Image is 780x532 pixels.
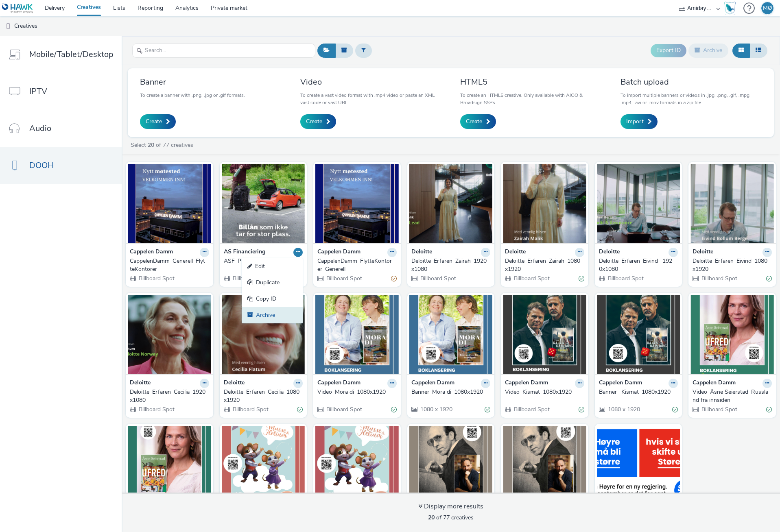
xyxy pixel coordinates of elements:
span: Import [626,118,644,126]
strong: Cappelen Damm [317,248,361,257]
strong: Cappelen Damm [130,248,173,257]
p: To create a banner with .png, .jpg or .gif formats. [140,92,245,99]
a: Import [621,114,658,129]
a: Deloitte_Erfaren_Zairah_1920x1080 [411,257,491,274]
div: Valid [579,405,584,414]
a: CappelenDamm_FlytteKontorer_Generell [317,257,397,274]
a: Deloitte_Erfaren_Zairah_1080x1920 [505,257,584,274]
div: Banner_ Kismat_1080x1920 [599,388,675,396]
div: Deloitte_Erfaren_Zairah_1920x1080 [411,257,487,274]
div: Valid [672,405,678,414]
span: Billboard Spot [419,275,456,282]
span: Audio [29,122,51,134]
button: Grid [732,44,750,57]
div: Deloitte_Erfaren_Cecilia_1080x1920 [224,388,300,405]
strong: 20 [148,141,154,149]
img: Video_1080x1920_Musse og Helium_bok og bolle visual [315,426,399,505]
div: MØ [763,2,772,14]
a: Select of 77 creatives [130,141,197,149]
div: Video_Mora di_1080x1920 [317,388,393,396]
a: Create [300,114,336,129]
img: Deloitte_Erfaren_Eivind_1080x1920 visual [690,164,774,243]
input: Search... [132,44,315,58]
span: DOOH [29,159,54,171]
a: Video_Mora di_1080x1920 [317,388,397,396]
img: Hawk Academy [724,2,736,15]
img: Deloitte_Erfaren_Zairah_1080x1920 visual [503,164,586,243]
strong: Cappelen Damm [411,379,454,388]
img: ASF_Puls4_V1_1080x1920 visual [222,164,305,243]
h3: Video [300,76,442,87]
a: Video_Kismat_1080x1920 [505,388,584,396]
div: Banner_Mora di_1080x1920 [411,388,487,396]
img: Deloitte_Erfaren_Eivind_ 1920x1080 visual [597,164,680,243]
img: X_track_PNG_1600x1000 visual [597,426,680,505]
span: Create [146,118,162,126]
a: Create [460,114,496,129]
span: Create [466,118,482,126]
span: Billboard Spot [607,275,644,282]
img: Banner_Åsne Seierstad_Russland fra innsiden visual [128,426,211,505]
span: Billboard Spot [138,275,175,282]
span: IPTV [29,85,47,97]
div: Partially valid [391,274,397,283]
img: Video_Kismat_1080x1920 visual [503,295,586,374]
img: Banner_1080x1920_Boklansering_Den usannsynlige seriemorderen_Arnfinn Nesset visual [409,426,493,505]
h3: HTML5 [460,76,602,87]
a: Banner_ Kismat_1080x1920 [599,388,678,396]
div: Deloitte_Erfaren_Zairah_1080x1920 [505,257,581,274]
span: Create [306,118,322,126]
button: Export ID [651,44,686,57]
h3: Banner [140,76,245,87]
p: To create a vast video format with .mp4 video or paste an XML vast code or vast URL. [300,92,442,106]
img: Banner_Mora di_1080x1920 visual [409,295,493,374]
a: Duplicate [242,275,303,291]
span: 1080 x 1920 [419,406,452,413]
span: Billboard Spot [701,275,737,282]
span: of 77 creatives [428,514,474,521]
strong: Deloitte [505,248,526,257]
button: Archive [688,44,728,57]
div: CappelenDamm_FlytteKontorer_Generell [317,257,393,274]
button: Table [749,44,767,57]
strong: Cappelen Damm [693,379,736,388]
p: To create an HTML5 creative. Only available with AIOO & Broadsign SSPs [460,92,602,106]
a: Video_Åsne Seierstad_Russland fra innsiden [693,388,772,405]
strong: Deloitte [693,248,713,257]
div: Deloitte_Erfaren_Eivind_1080x1920 [693,257,769,274]
a: Create [140,114,176,129]
span: Billboard Spot [326,406,362,413]
strong: Deloitte [130,379,151,388]
img: dooh [4,22,12,31]
strong: Deloitte [599,248,620,257]
strong: Deloitte [411,248,432,257]
a: CappelenDamm_Generell_FlytteKontorer [130,257,209,274]
div: Video_Åsne Seierstad_Russland fra innsiden [693,388,769,405]
div: Valid [579,274,584,283]
div: Display more results [418,502,483,511]
div: Valid [391,405,397,414]
img: Video_Mora di_1080x1920 visual [315,295,399,374]
div: Deloitte_Erfaren_Eivind_ 1920x1080 [599,257,675,274]
span: Billboard Spot [232,406,269,413]
a: Copy ID [242,291,303,307]
img: Banner_ Kismat_1080x1920 visual [597,295,680,374]
div: Deloitte_Erfaren_Cecilia_1920x1080 [130,388,206,405]
a: Archive [242,307,303,323]
div: ASF_Puls4_V1_1080x1920 [224,257,300,265]
a: ASF_Puls4_V1_1080x1920 [224,257,303,265]
img: CappelenDamm_FlytteKontorer_Generell visual [315,164,399,243]
div: Valid [297,405,303,414]
span: Mobile/Tablet/Desktop [29,48,114,60]
span: 1080 x 1920 [607,406,640,413]
a: Edit [242,258,303,275]
a: Hawk Academy [724,2,739,15]
a: Deloitte_Erfaren_Eivind_1080x1920 [693,257,772,274]
span: Billboard Spot [513,275,550,282]
img: Deloitte_Erfaren_Cecilia_1920x1080 visual [128,295,211,374]
a: Banner_Mora di_1080x1920 [411,388,491,396]
img: undefined Logo [2,3,33,13]
strong: Deloitte [224,379,245,388]
img: CappelenDamm_Generell_FlytteKontorer visual [128,164,211,243]
strong: 20 [428,514,435,521]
